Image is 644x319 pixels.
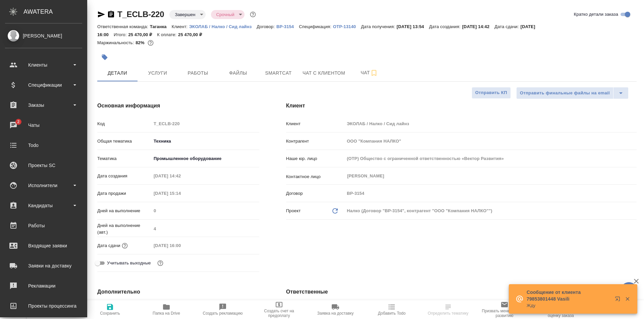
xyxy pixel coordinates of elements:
[203,311,243,316] span: Создать рекламацию
[475,89,507,97] span: Отправить КП
[97,222,151,236] p: Дней на выполнение (авт.)
[189,24,257,29] p: ЭКОЛАБ / Налко / Сид лайнз
[151,119,259,129] input: Пустое поле
[472,87,511,99] button: Отправить КП
[97,208,151,214] p: Дней на выполнение
[344,136,637,146] input: Пустое поле
[262,69,294,77] span: Smartcat
[97,24,150,29] p: Ответственная команда:
[344,188,637,198] input: Пустое поле
[128,32,157,37] p: 25 470,00 ₽
[2,237,86,254] a: Входящие заявки
[276,23,299,29] a: ВР-3154
[520,89,610,97] span: Отправить финальные файлы на email
[2,117,86,134] a: 2Чаты
[333,23,361,29] a: OTP-13140
[82,300,138,319] button: Сохранить
[5,160,82,170] div: Проекты SC
[97,40,136,45] p: Маржинальность:
[5,32,82,39] div: [PERSON_NAME]
[5,241,82,251] div: Входящие заявки
[101,69,133,77] span: Детали
[257,24,276,29] p: Договор:
[333,24,361,29] p: OTP-13140
[136,40,146,45] p: 82%
[494,24,520,29] p: Дата сдачи:
[97,50,112,65] button: Добавить тэг
[317,311,354,316] span: Заявка на доставку
[286,102,637,110] h4: Клиент
[142,69,174,77] span: Услуги
[151,206,259,216] input: Пустое поле
[151,224,259,234] input: Пустое поле
[516,87,613,99] button: Отправить финальные файлы на email
[195,300,251,319] button: Создать рекламацию
[5,261,82,271] div: Заявки на доставку
[286,155,344,162] p: Наше юр. лицо
[2,298,86,314] a: Проекты процессинга
[156,259,165,267] button: Выбери, если сб и вс нужно считать рабочими днями для выполнения заказа.
[153,311,180,316] span: Папка на Drive
[151,136,259,147] div: Техника
[151,153,259,164] div: Промышленное оборудование
[249,10,257,19] button: Доп статусы указывают на важность/срочность заказа
[173,12,197,17] button: Завершен
[214,12,236,17] button: Срочный
[97,102,259,110] h4: Основная информация
[5,201,82,211] div: Кандидаты
[251,300,307,319] button: Создать счет на предоплату
[5,80,82,90] div: Спецификации
[97,121,151,127] p: Код
[5,221,82,231] div: Работы
[97,173,151,179] p: Дата создания
[146,38,155,47] button: 3756.07 RUB;
[378,311,406,316] span: Добавить Todo
[157,32,178,37] p: К оплате:
[621,282,637,299] button: 🙏
[286,208,301,214] p: Проект
[2,257,86,274] a: Заявки на доставку
[621,296,634,302] button: Закрыть
[370,69,378,77] svg: Подписаться
[344,154,637,163] input: Пустое поле
[97,138,151,145] p: Общая тематика
[255,309,303,318] span: Создать счет на предоплату
[299,24,333,29] p: Спецификация:
[344,205,637,217] div: Налко (Договор "ВР-3154", контрагент "ООО "Компания НАЛКО"")
[169,10,205,19] div: Завершен
[222,69,254,77] span: Файлы
[2,277,86,294] a: Рекламации
[5,281,82,291] div: Рекламации
[303,69,345,77] span: Чат с клиентом
[97,155,151,162] p: Тематика
[397,24,429,29] p: [DATE] 13:54
[114,32,128,37] p: Итого:
[361,24,396,29] p: Дата получения:
[117,10,164,19] a: T_ECLB-220
[107,260,151,266] span: Учитывать выходные
[5,180,82,190] div: Исполнители
[5,301,82,311] div: Проекты процессинга
[5,120,82,130] div: Чаты
[286,288,637,296] h4: Ответственные
[344,119,637,129] input: Пустое поле
[2,137,86,154] a: Todo
[97,288,259,296] h4: Дополнительно
[428,311,468,316] span: Определить тематику
[13,118,23,125] span: 2
[420,300,476,319] button: Определить тематику
[189,23,257,29] a: ЭКОЛАБ / Налко / Сид лайнз
[353,69,385,77] span: Чат
[307,300,364,319] button: Заявка на доставку
[97,190,151,197] p: Дата продажи
[5,100,82,110] div: Заказы
[178,32,207,37] p: 25 470,00 ₽
[516,87,629,99] div: split button
[429,24,462,29] p: Дата создания:
[151,188,210,198] input: Пустое поле
[286,173,344,180] p: Контактное лицо
[364,300,420,319] button: Добавить Todo
[286,121,344,127] p: Клиент
[211,10,245,19] div: Завершен
[23,5,87,18] div: AWATERA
